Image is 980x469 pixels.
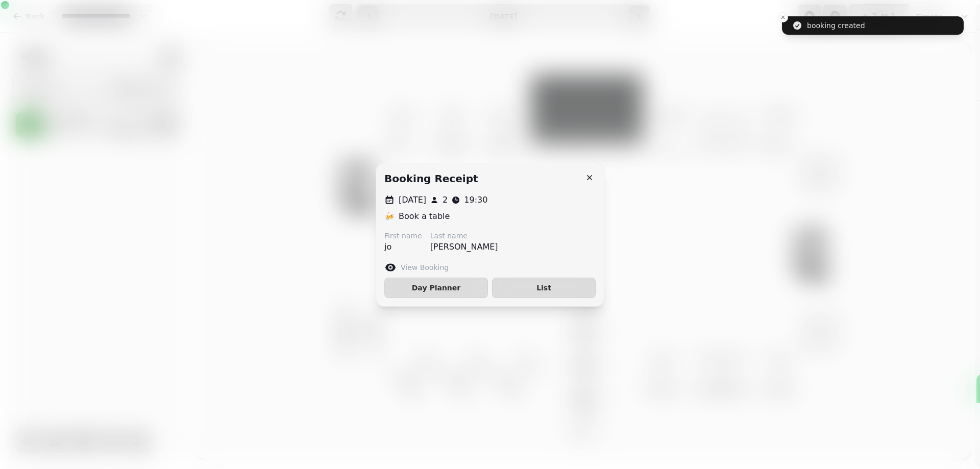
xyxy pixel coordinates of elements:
[393,284,479,291] span: Day Planner
[492,278,596,298] button: List
[399,210,450,223] p: Book a table
[384,231,422,241] label: First name
[399,194,426,206] p: [DATE]
[443,194,448,206] p: 2
[384,278,488,298] button: Day Planner
[384,171,478,186] h2: Booking receipt
[430,231,498,241] label: Last name
[464,194,487,206] p: 19:30
[384,241,422,253] p: jo
[430,241,498,253] p: [PERSON_NAME]
[401,262,449,273] label: View Booking
[384,210,395,223] p: 🍻
[501,284,587,291] span: List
